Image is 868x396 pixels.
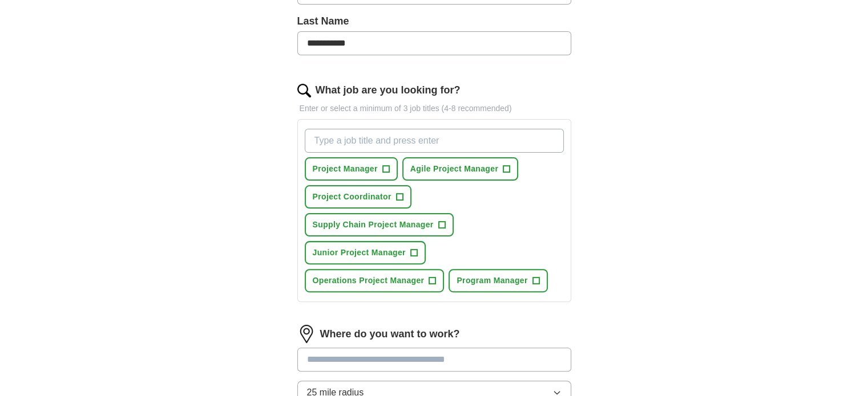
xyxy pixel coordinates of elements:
label: What job are you looking for? [316,83,461,98]
span: Supply Chain Project Manager [313,219,434,231]
button: Operations Project Manager [305,269,445,292]
img: search.png [297,84,311,97]
button: Agile Project Manager [402,157,518,181]
button: Supply Chain Project Manager [305,213,454,236]
span: Junior Project Manager [313,247,406,259]
button: Project Coordinator [305,185,411,209]
button: Junior Project Manager [305,241,426,264]
span: Project Manager [313,163,378,175]
input: Type a job title and press enter [305,129,564,153]
span: Project Coordinator [313,191,391,203]
label: Where do you want to work? [320,326,460,342]
p: Enter or select a minimum of 3 job titles (4-8 recommended) [297,103,571,115]
button: Project Manager [305,157,398,181]
span: Operations Project Manager [313,275,425,287]
span: Agile Project Manager [410,163,498,175]
span: Program Manager [457,275,527,287]
label: Last Name [297,14,571,29]
button: Program Manager [449,269,547,292]
img: location.png [297,325,316,343]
